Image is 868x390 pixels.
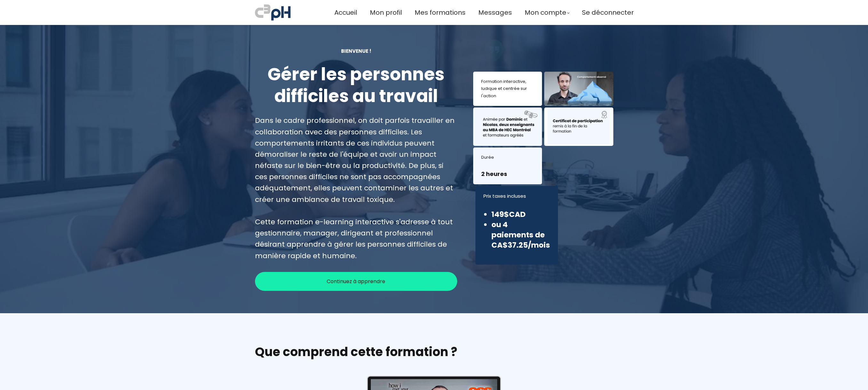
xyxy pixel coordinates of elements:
[255,115,458,261] div: Dans le cadre professionnel, on doit parfois travailler en collaboration avec des personnes diffi...
[415,7,466,18] a: Mes formations
[255,344,613,360] h2: Que comprend cette formation ?
[525,7,566,18] span: Mon compte
[582,7,634,18] a: Se déconnecter
[481,154,534,161] div: Durée
[491,209,550,219] li: 149$CAD
[327,277,385,285] span: Continuez à apprendre
[334,7,357,18] a: Accueil
[491,219,550,251] li: ou 4 paiements de CA$37.25/mois
[483,192,550,200] div: Prix taxes incluses
[481,170,534,178] h3: 2 heures
[255,47,458,55] div: BIENVENUE !
[255,64,458,107] div: Gérer les personnes difficiles au travail
[370,7,402,18] a: Mon profil
[478,7,512,18] a: Messages
[481,78,534,99] div: Formation interactive, ludique et centrée sur l'action
[255,3,291,22] img: a70bc7685e0efc0bd0b04b3506828469.jpeg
